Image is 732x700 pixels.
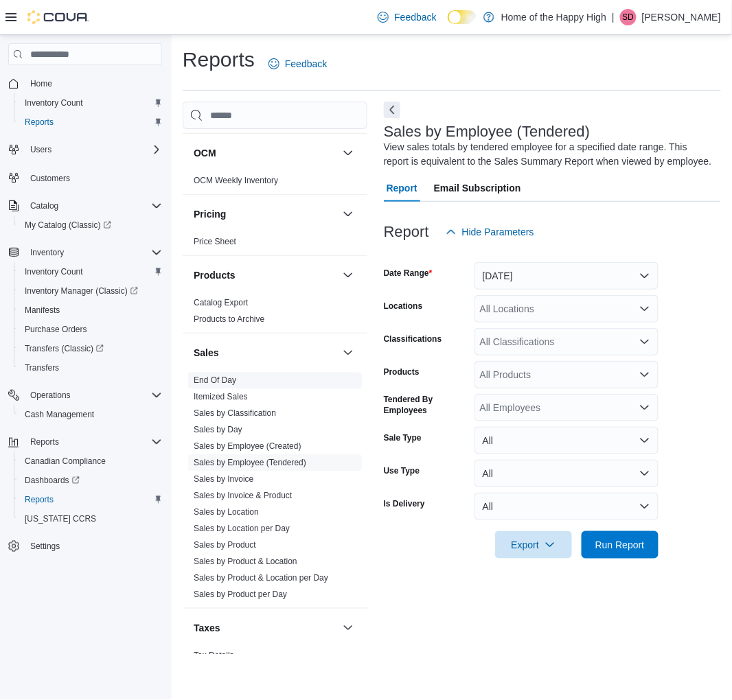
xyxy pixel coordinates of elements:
span: Inventory Count [25,266,83,277]
span: Reports [30,436,59,447]
a: Canadian Compliance [19,453,111,469]
span: [US_STATE] CCRS [25,513,96,524]
span: Sales by Product per Day [194,589,287,600]
span: Users [30,144,52,155]
a: Manifests [19,302,65,318]
button: Open list of options [639,303,650,314]
span: Sales by Product & Location per Day [194,572,328,583]
span: My Catalog (Classic) [19,217,162,233]
a: Sales by Product per Day [194,590,287,599]
h3: Pricing [194,207,226,221]
a: Home [25,75,58,92]
div: Spencer Dick [620,9,637,25]
a: Sales by Day [194,425,242,434]
h3: Report [384,224,429,240]
button: Purchase Orders [14,320,168,339]
a: End Of Day [194,375,236,385]
button: Reports [3,432,168,452]
button: Canadian Compliance [14,452,168,471]
span: Operations [25,387,162,404]
a: Feedback [263,50,332,78]
label: Classifications [384,334,442,345]
a: Products to Archive [194,314,264,324]
button: Inventory [25,244,69,261]
span: Home [30,78,52,89]
span: Sales by Employee (Tendered) [194,457,306,468]
button: Pricing [340,206,356,222]
button: Settings [3,537,168,557]
span: Reports [25,117,54,128]
span: Users [25,141,162,158]
span: Transfers [19,360,162,376]
span: Tax Details [194,650,234,661]
label: Use Type [384,465,420,476]
button: OCM [194,146,337,160]
span: Reports [19,114,162,130]
span: Settings [25,538,162,555]
span: Hide Parameters [462,225,534,239]
button: Products [194,268,337,282]
span: Sales by Invoice [194,474,253,485]
span: Products to Archive [194,314,264,325]
div: OCM [183,172,367,194]
span: Price Sheet [194,236,236,247]
h3: Taxes [194,621,220,635]
a: Customers [25,170,76,187]
button: Reports [25,434,65,450]
span: Inventory [25,244,162,261]
a: Itemized Sales [194,392,248,401]
a: Sales by Product [194,540,256,550]
div: View sales totals by tendered employee for a specified date range. This report is equivalent to t... [384,140,714,169]
button: Open list of options [639,402,650,413]
label: Is Delivery [384,498,425,509]
a: Sales by Invoice [194,474,253,484]
a: Sales by Employee (Tendered) [194,458,306,467]
a: Inventory Manager (Classic) [19,283,144,299]
button: Operations [3,386,168,405]
a: Price Sheet [194,237,236,246]
button: Users [25,141,57,158]
a: My Catalog (Classic) [19,217,117,233]
span: Customers [30,173,70,184]
span: Customers [25,169,162,186]
a: [US_STATE] CCRS [19,511,102,527]
span: Feedback [394,10,436,24]
span: Reports [19,491,162,508]
h3: OCM [194,146,216,160]
span: Cash Management [25,409,94,420]
span: Inventory Count [19,264,162,280]
span: Dark Mode [448,24,448,25]
a: Inventory Count [19,264,89,280]
h3: Sales [194,346,219,360]
span: Purchase Orders [19,321,162,338]
nav: Complex example [8,68,162,592]
span: Manifests [25,305,60,316]
span: Sales by Product [194,539,256,550]
span: Transfers [25,362,59,373]
a: Settings [25,539,65,555]
a: Catalog Export [194,298,248,307]
button: Manifests [14,301,168,320]
button: Taxes [194,621,337,635]
button: Export [495,531,572,559]
a: Feedback [372,3,442,31]
button: Pricing [194,207,337,221]
a: Inventory Count [19,95,89,111]
span: My Catalog (Classic) [25,220,111,231]
button: Customers [3,167,168,187]
a: Reports [19,114,59,130]
span: Inventory Manager (Classic) [25,285,138,296]
label: Locations [384,301,423,312]
button: Inventory [3,243,168,262]
a: Tax Details [194,651,234,660]
button: All [474,460,659,487]
button: OCM [340,145,356,161]
span: Export [503,531,564,559]
span: Catalog [30,200,58,211]
span: End Of Day [194,375,236,386]
span: Canadian Compliance [19,453,162,469]
span: Home [25,75,162,92]
button: Taxes [340,620,356,636]
a: Sales by Invoice & Product [194,491,292,500]
button: Run Report [582,531,659,559]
